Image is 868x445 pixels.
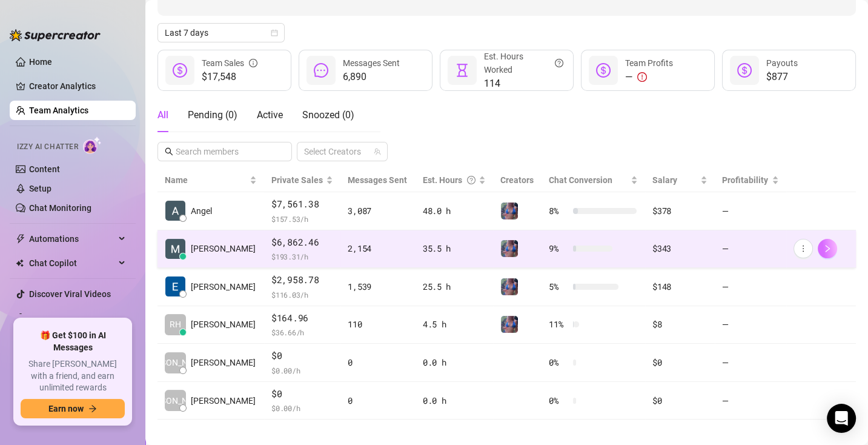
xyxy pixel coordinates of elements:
div: $0 [652,394,707,407]
a: Settings [29,313,61,323]
div: Team Sales [202,56,257,70]
span: Salary [652,175,677,185]
span: Messages Sent [343,58,400,68]
img: Angel [165,201,185,221]
div: 35.5 h [423,242,486,255]
div: $343 [652,242,707,255]
span: Messages Sent [348,175,407,185]
span: right [823,244,832,253]
span: $164.96 [271,311,333,326]
span: [PERSON_NAME] [191,318,256,331]
div: All [157,108,168,122]
div: 3,087 [348,204,408,218]
div: $148 [652,280,707,293]
span: Share [PERSON_NAME] with a friend, and earn unlimited rewards [21,358,125,394]
div: Est. Hours [423,173,476,187]
div: $0 [652,356,707,369]
span: Last 7 days [165,24,277,42]
span: 5 % [549,280,568,293]
span: [PERSON_NAME] [191,242,256,255]
img: Jaylie [501,202,518,219]
span: calendar [271,29,278,36]
div: 0.0 h [423,394,486,407]
div: 48.0 h [423,204,486,218]
img: Matt [165,239,185,259]
a: Team Analytics [29,105,88,115]
td: — [715,382,786,420]
span: Earn now [48,404,84,413]
div: 110 [348,318,408,331]
div: Open Intercom Messenger [827,404,856,433]
span: hourglass [455,63,469,78]
span: Team Profits [625,58,673,68]
div: 2,154 [348,242,408,255]
span: RH [170,318,181,331]
span: $0 [271,349,333,363]
span: dollar-circle [596,63,611,78]
span: 114 [484,76,563,91]
span: question-circle [555,50,563,76]
span: Payouts [766,58,798,68]
span: 8 % [549,204,568,218]
a: Setup [29,184,51,193]
span: $17,548 [202,70,257,84]
th: Name [157,169,264,192]
span: dollar-circle [737,63,752,78]
span: $0 [271,387,333,401]
div: Est. Hours Worked [484,50,563,76]
span: Izzy AI Chatter [17,141,78,153]
span: $ 0.00 /h [271,402,333,414]
span: 6,890 [343,70,400,84]
img: Jaylie [501,278,518,295]
span: 0 % [549,356,568,369]
span: search [165,147,173,156]
span: Snoozed ( 0 ) [302,109,354,121]
img: Eunice [165,276,185,296]
span: $2,958.78 [271,273,333,287]
button: Earn nowarrow-right [21,399,125,418]
td: — [715,230,786,269]
span: 0 % [549,394,568,407]
div: Pending ( 0 ) [188,108,237,122]
td: — [715,268,786,306]
span: $6,862.46 [271,235,333,250]
span: [PERSON_NAME] [191,280,256,293]
span: $ 193.31 /h [271,250,333,263]
th: Creators [493,169,542,192]
div: 0.0 h [423,356,486,369]
div: 0 [348,394,408,407]
img: Jaylie [501,316,518,333]
div: 0 [348,356,408,369]
span: message [314,63,328,78]
td: — [715,192,786,230]
span: Profitability [722,175,768,185]
span: arrow-right [88,404,97,413]
span: thunderbolt [16,234,25,244]
span: $ 0.00 /h [271,364,333,376]
span: $877 [766,70,798,84]
span: [PERSON_NAME] [143,394,208,407]
div: 1,539 [348,280,408,293]
span: Private Sales [271,175,323,185]
span: Chat Conversion [549,175,612,185]
span: $ 116.03 /h [271,289,333,301]
input: Search members [176,145,275,158]
span: 11 % [549,318,568,331]
td: — [715,306,786,344]
img: Chat Copilot [16,259,24,267]
img: Jaylie [501,240,518,257]
span: more [799,244,807,253]
div: $378 [652,204,707,218]
span: info-circle [249,56,257,70]
span: Automations [29,229,115,249]
div: — [625,70,673,84]
span: $ 157.53 /h [271,213,333,225]
img: logo-BBDzfeDw.svg [10,29,101,41]
span: [PERSON_NAME] [191,394,256,407]
span: 9 % [549,242,568,255]
td: — [715,344,786,382]
div: $8 [652,318,707,331]
a: Creator Analytics [29,76,126,96]
span: Angel [191,204,212,218]
div: 25.5 h [423,280,486,293]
